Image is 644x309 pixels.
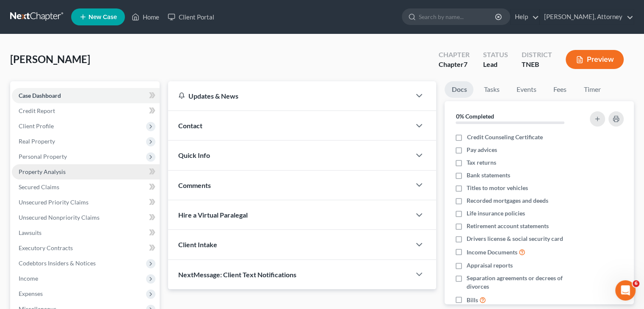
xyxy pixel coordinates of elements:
[12,88,160,103] a: Case Dashboard
[10,53,90,65] span: [PERSON_NAME]
[12,225,160,240] a: Lawsuits
[12,210,160,225] a: Unsecured Nonpriority Claims
[19,290,43,297] span: Expenses
[467,248,517,257] span: Income Documents
[19,168,66,175] span: Property Analysis
[88,14,117,20] span: New Case
[445,81,473,98] a: Docs
[19,214,100,221] span: Unsecured Nonpriority Claims
[615,280,636,301] iframe: Intercom live chat
[19,107,55,114] span: Credit Report
[439,60,470,69] div: Chapter
[19,275,38,282] span: Income
[467,171,510,179] span: Bank statements
[178,211,248,219] span: Hire a Virtual Paralegal
[509,81,543,98] a: Events
[12,164,160,179] a: Property Analysis
[467,296,478,304] span: Bills
[19,92,61,99] span: Case Dashboard
[178,151,210,159] span: Quick Info
[467,261,513,270] span: Appraisal reports
[546,81,573,98] a: Fees
[540,9,633,25] a: [PERSON_NAME], Attorney
[467,184,528,192] span: Titles to motor vehicles
[19,229,41,236] span: Lawsuits
[511,9,539,25] a: Help
[467,158,496,167] span: Tax returns
[19,199,88,206] span: Unsecured Priority Claims
[178,240,217,248] span: Client Intake
[178,91,401,100] div: Updates & News
[464,60,467,68] span: 7
[483,60,508,69] div: Lead
[456,113,494,120] strong: 0% Completed
[577,81,607,98] a: Timer
[467,146,497,154] span: Pay advices
[127,9,163,25] a: Home
[522,50,552,60] div: District
[19,122,54,130] span: Client Profile
[467,133,542,141] span: Credit Counseling Certificate
[12,195,160,210] a: Unsecured Priority Claims
[467,196,548,205] span: Recorded mortgages and deeds
[467,209,525,218] span: Life insurance policies
[163,9,218,25] a: Client Portal
[633,280,639,287] span: 6
[566,50,624,69] button: Preview
[522,60,552,69] div: TNEB
[477,81,506,98] a: Tasks
[19,138,55,145] span: Real Property
[483,50,508,60] div: Status
[419,9,496,25] input: Search by name...
[178,270,296,279] span: NextMessage: Client Text Notifications
[467,235,563,243] span: Drivers license & social security card
[19,259,96,267] span: Codebtors Insiders & Notices
[439,50,470,60] div: Chapter
[19,183,59,190] span: Secured Claims
[19,153,67,160] span: Personal Property
[178,181,211,189] span: Comments
[178,121,202,130] span: Contact
[12,179,160,195] a: Secured Claims
[12,103,160,119] a: Credit Report
[19,244,73,251] span: Executory Contracts
[12,240,160,256] a: Executory Contracts
[467,274,579,291] span: Separation agreements or decrees of divorces
[467,222,549,230] span: Retirement account statements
